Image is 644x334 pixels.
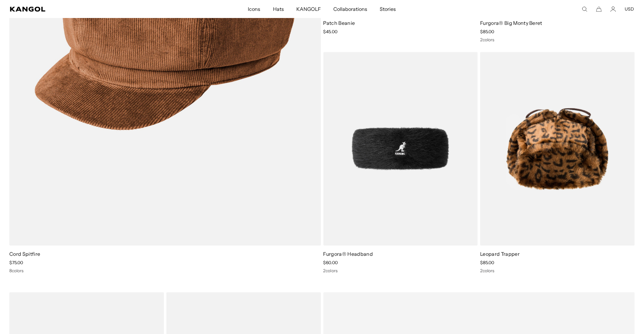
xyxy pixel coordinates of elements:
a: Furgora® Headband [323,251,373,257]
span: $75.00 [9,260,23,265]
a: Kangol [10,7,164,11]
a: Cord Spitfire [9,251,40,257]
a: Furgora® Big Monty Beret [480,20,542,26]
span: $85.00 [480,29,494,34]
button: USD [625,6,634,12]
div: 2 colors [480,37,635,43]
div: 8 colors [9,268,321,273]
img: Leopard Trapper [480,52,635,246]
a: Patch Beanie [323,20,355,26]
summary: Search here [582,6,587,12]
span: $45.00 [323,29,337,34]
a: Leopard Trapper [480,251,520,257]
div: 2 colors [323,268,478,273]
img: Furgora® Headband [323,52,478,246]
div: 2 colors [480,268,635,273]
a: Account [610,6,616,12]
span: $60.00 [323,260,338,265]
span: $85.00 [480,260,494,265]
button: Cart [596,6,602,12]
